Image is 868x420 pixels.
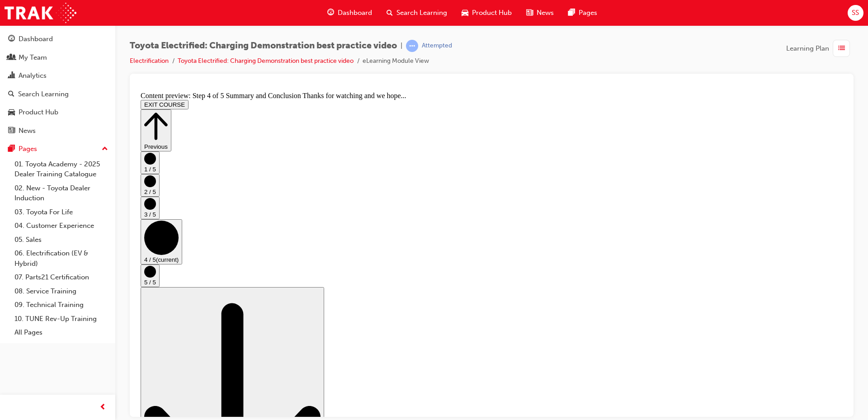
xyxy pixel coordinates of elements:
button: Pages [4,141,112,157]
span: chart-icon [8,72,15,80]
div: My Team [19,52,47,63]
a: 07. Parts21 Certification [11,270,112,284]
div: Search Learning [18,89,69,99]
button: SS [848,5,863,21]
a: 02. New - Toyota Dealer Induction [11,181,112,205]
span: 5 / 5 [7,191,19,198]
span: pages-icon [8,145,15,153]
span: learningRecordVerb_ATTEMPT-icon [406,40,418,52]
button: 5 / 5 [4,176,23,199]
a: 06. Electrification (EV & Hybrid) [11,246,112,270]
span: car-icon [8,109,15,117]
span: (current) [19,168,42,175]
button: 2 / 5 [4,86,23,109]
a: pages-iconPages [561,4,604,22]
span: Toyota Electrified: Charging Demonstration best practice video [130,41,397,51]
button: 1 / 5 [4,63,23,86]
a: 08. Service Training [11,284,112,298]
span: 3 / 5 [7,123,19,130]
a: Search Learning [4,86,112,103]
span: 2 / 5 [7,100,19,107]
span: people-icon [8,54,15,62]
div: Content preview: Step 4 of 5 Summary and Conclusion Thanks for watching and we hope... [4,4,706,12]
span: Dashboard [338,8,372,18]
button: 3 / 5 [4,109,23,131]
li: eLearning Module View [363,56,429,66]
a: 05. Sales [11,233,112,247]
span: Previous [7,55,31,62]
span: 1 / 5 [7,78,19,85]
span: Product Hub [472,8,512,18]
span: | [401,41,402,51]
a: 01. Toyota Academy - 2025 Dealer Training Catalogue [11,157,112,181]
a: search-iconSearch Learning [379,4,454,22]
span: SS [852,8,859,18]
span: Learning Plan [786,43,829,54]
a: Product Hub [4,104,112,121]
a: car-iconProduct Hub [454,4,519,22]
span: list-icon [838,43,845,54]
a: Electrification [130,57,169,65]
span: guage-icon [327,7,334,19]
button: DashboardMy TeamAnalyticsSearch LearningProduct HubNews [4,29,112,141]
a: All Pages [11,326,112,340]
a: 04. Customer Experience [11,219,112,233]
div: Analytics [19,71,47,81]
div: News [19,126,36,136]
a: 09. Technical Training [11,298,112,312]
div: Dashboard [19,34,53,44]
a: My Team [4,49,112,66]
a: News [4,123,112,139]
a: news-iconNews [519,4,561,22]
button: Learning Plan [786,40,854,57]
span: News [537,8,554,18]
a: Toyota Electrified: Charging Demonstration best practice video [178,57,354,65]
button: Previous [4,21,34,63]
span: search-icon [387,7,393,19]
a: Analytics [4,67,112,84]
div: Pages [19,144,37,154]
span: 4 / 5 [7,168,19,175]
span: car-icon [462,7,468,19]
img: Trak [5,3,76,23]
a: Dashboard [4,31,112,47]
button: 4 / 5(current) [4,131,45,176]
span: pages-icon [568,7,575,19]
span: Pages [579,8,597,18]
span: news-icon [8,127,15,135]
span: search-icon [8,90,14,99]
div: Product Hub [19,107,58,118]
a: 03. Toyota For Life [11,205,112,219]
span: Search Learning [396,8,447,18]
div: Attempted [422,42,452,50]
span: news-icon [526,7,533,19]
a: 10. TUNE Rev-Up Training [11,312,112,326]
span: guage-icon [8,35,15,43]
button: EXIT COURSE [4,12,52,21]
span: prev-icon [99,402,106,413]
a: guage-iconDashboard [320,4,379,22]
span: up-icon [102,143,108,155]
